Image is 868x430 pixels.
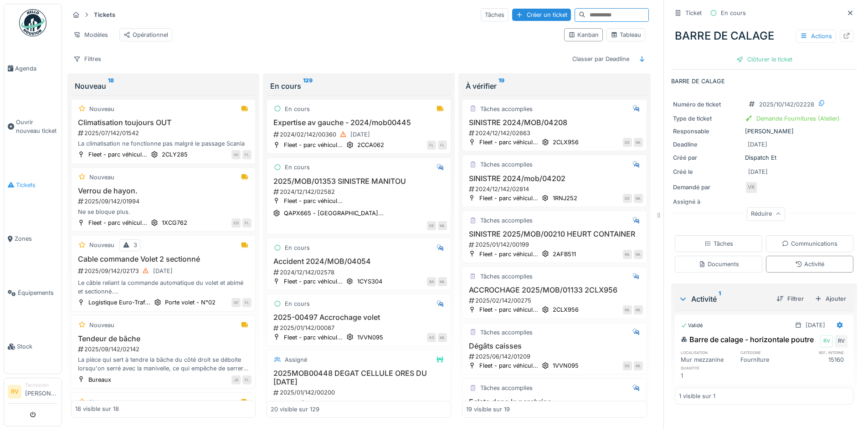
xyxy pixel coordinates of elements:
[270,81,447,91] div: En cours
[242,375,252,384] div: FL
[427,277,436,286] div: BA
[284,209,384,218] div: QAPX665 - [GEOGRAPHIC_DATA]...
[90,10,119,19] strong: Tickets
[77,197,252,206] div: 2025/09/142/01994
[748,167,768,176] div: [DATE]
[740,349,794,355] h6: catégorie
[16,118,58,135] span: Ouvrir nouveau ticket
[479,194,538,202] div: Fleet - parc véhicul...
[88,298,150,307] div: Logistique Euro-Traf...
[75,81,252,91] div: Nouveau
[681,322,703,329] div: Validé
[480,328,533,337] div: Tâches accomplies
[75,187,252,195] h3: Verrou de hayon.
[634,138,643,147] div: ML
[480,105,533,113] div: Tâches accomplies
[153,267,173,275] div: [DATE]
[89,241,114,249] div: Nouveau
[427,333,436,342] div: KS
[466,174,642,183] h3: SINISTRE 2024/mob/04202
[782,239,837,248] div: Communications
[466,398,642,406] h3: Eclats dans le parebrise
[285,105,310,113] div: En cours
[681,334,814,345] div: Barre de calage - horizontale poutre
[88,150,147,159] div: Fleet - parc véhicul...
[719,293,721,304] sup: 1
[796,30,836,43] div: Actions
[623,250,632,259] div: ML
[611,30,641,39] div: Tableau
[480,216,533,225] div: Tâches accomplies
[773,293,807,305] div: Filtrer
[623,361,632,370] div: DE
[479,138,538,147] div: Fleet - parc véhicul...
[123,30,168,39] div: Opérationnel
[271,405,319,414] div: 20 visible sur 129
[671,77,857,86] p: BARRE DE CALAGE
[350,130,370,139] div: [DATE]
[745,181,758,194] div: VK
[272,187,447,196] div: 2024/12/142/02582
[88,218,147,227] div: Fleet - parc véhicul...
[634,250,643,259] div: ML
[284,277,343,286] div: Fleet - parc véhicul...
[733,53,796,66] div: Clôturer le ticket
[165,298,216,307] div: Porte volet - N°02
[18,288,58,297] span: Équipements
[75,255,252,263] h3: Cable commande Volet 2 sectionné
[272,268,447,277] div: 2024/12/142/02578
[673,153,741,162] div: Créé par
[15,234,58,243] span: Zones
[69,28,112,41] div: Modèles
[231,150,241,159] div: AV
[162,150,188,159] div: 2CLY285
[242,150,252,159] div: FL
[512,9,571,21] div: Créer un ticket
[284,197,343,205] div: Fleet - parc véhicul...
[480,272,533,281] div: Tâches accomplies
[4,212,62,266] a: Zones
[231,375,241,384] div: JB
[271,257,447,266] h3: Accident 2024/MOB/04054
[466,118,642,127] h3: SINISTRE 2024/MOB/04208
[438,333,447,342] div: ML
[427,221,436,230] div: DE
[438,221,447,230] div: ML
[480,384,533,392] div: Tâches accomplies
[740,355,794,364] div: Fourniture
[17,342,58,351] span: Stock
[553,361,579,370] div: 1VVN095
[685,9,702,17] div: Ticket
[623,138,632,147] div: DE
[468,296,642,305] div: 2025/02/142/00275
[568,30,599,39] div: Kanban
[795,260,824,268] div: Activité
[673,114,741,123] div: Type de ticket
[4,158,62,212] a: Tickets
[271,177,447,186] h3: 2025/MOB/01353 SINISTRE MANITOU
[75,334,252,343] h3: Tendeur de bâche
[673,183,741,192] div: Demandé par
[8,385,21,399] li: RV
[678,293,769,304] div: Activité
[479,250,538,258] div: Fleet - parc véhicul...
[553,194,577,202] div: 1RNJ252
[284,333,343,342] div: Fleet - parc véhicul...
[553,305,579,314] div: 2CLX956
[272,324,447,332] div: 2025/01/142/00087
[19,9,46,36] img: Badge_color-CXgf-gQk.svg
[679,392,715,400] div: 1 visible sur 1
[673,167,741,176] div: Créé le
[357,141,384,149] div: 2CCA062
[721,9,746,17] div: En cours
[89,173,114,182] div: Nouveau
[88,375,111,384] div: Bureaux
[634,194,643,203] div: ML
[438,277,447,286] div: ML
[634,361,643,370] div: ML
[553,250,576,258] div: 2AFB511
[75,355,252,373] div: La pièce qui sert à tendre la bâche du côté droit se déboite lorsqu'on serré avec la manivelle, c...
[468,185,642,193] div: 2024/12/142/02814
[466,81,643,91] div: À vérifier
[231,218,241,228] div: EG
